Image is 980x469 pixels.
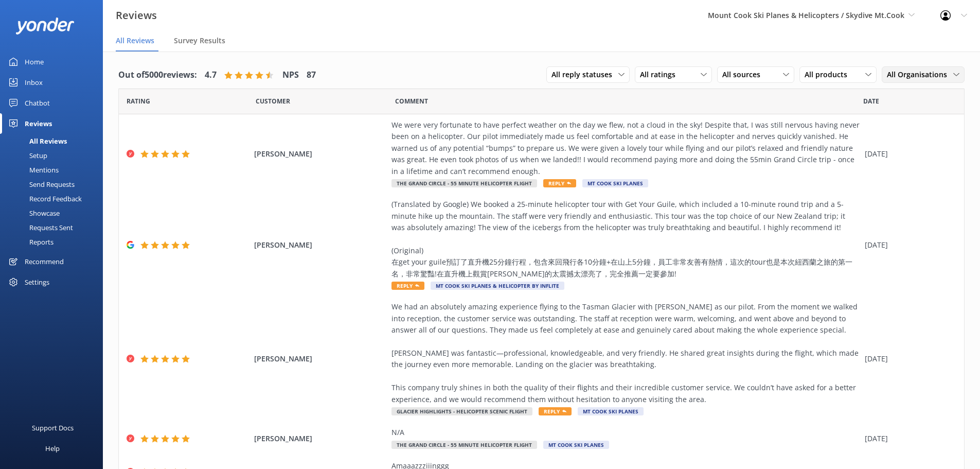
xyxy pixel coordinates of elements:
h3: Reviews [116,7,157,24]
div: Reviews [25,113,52,134]
span: Reply [539,407,572,415]
h4: NPS [282,68,299,82]
div: Setup [6,148,47,163]
span: [PERSON_NAME] [254,433,387,444]
span: Mt Cook Ski Planes [543,441,609,449]
div: Inbox [25,72,43,93]
h4: 4.7 [205,68,217,82]
span: Glacier Highlights - Helicopter Scenic flight [391,407,532,415]
span: [PERSON_NAME] [254,239,387,251]
h4: 87 [307,68,316,82]
div: N/A [391,427,860,438]
div: All Reviews [6,134,67,148]
span: All products [805,69,853,80]
a: Showcase [6,206,103,220]
div: Settings [25,272,49,292]
span: Date [863,96,879,106]
div: We had an absolutely amazing experience flying to the Tasman Glacier with [PERSON_NAME] as our pi... [391,301,860,405]
a: Requests Sent [6,220,103,235]
div: [DATE] [865,148,951,160]
div: Requests Sent [6,220,73,235]
a: Record Feedback [6,192,103,206]
div: Home [25,51,44,72]
span: All reply statuses [551,69,618,80]
span: [PERSON_NAME] [254,353,387,364]
span: Reply [391,282,424,290]
span: The Grand Circle - 55 Minute Helicopter Flight [391,179,537,187]
div: Support Docs [32,418,74,438]
span: All sources [722,69,767,80]
span: Mt Cook Ski Planes [578,407,644,415]
div: Record Feedback [6,192,82,206]
div: Recommend [25,251,64,272]
span: All ratings [640,69,682,80]
div: (Translated by Google) We booked a 25-minute helicopter tour with Get Your Guile, which included ... [391,199,860,280]
a: Mentions [6,163,103,177]
div: [DATE] [865,353,951,364]
div: Reports [6,235,54,249]
div: [DATE] [865,433,951,444]
span: Reply [543,179,576,187]
span: Date [127,96,150,106]
a: All Reviews [6,134,103,148]
span: All Reviews [116,36,154,46]
div: Chatbot [25,93,50,113]
span: All Organisations [887,69,953,80]
span: Mount Cook Ski Planes & Helicopters / Skydive Mt.Cook [708,10,904,20]
div: Showcase [6,206,60,220]
span: Date [256,96,290,106]
span: Mt Cook Ski Planes [582,179,648,187]
h4: Out of 5000 reviews: [118,68,197,82]
a: Send Requests [6,177,103,192]
span: [PERSON_NAME] [254,148,387,160]
span: Question [395,96,428,106]
div: Send Requests [6,177,75,192]
a: Setup [6,148,103,163]
img: yonder-white-logo.png [15,18,75,34]
div: We were very fortunate to have perfect weather on the day we flew, not a cloud in the sky! Despit... [391,119,860,177]
div: [DATE] [865,239,951,251]
div: Mentions [6,163,59,177]
span: Mt Cook Ski Planes & Helicopter by INFLITE [431,282,564,290]
a: Reports [6,235,103,249]
span: Survey Results [174,36,225,46]
span: The Grand Circle - 55 Minute Helicopter Flight [391,441,537,449]
div: Help [45,438,60,459]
